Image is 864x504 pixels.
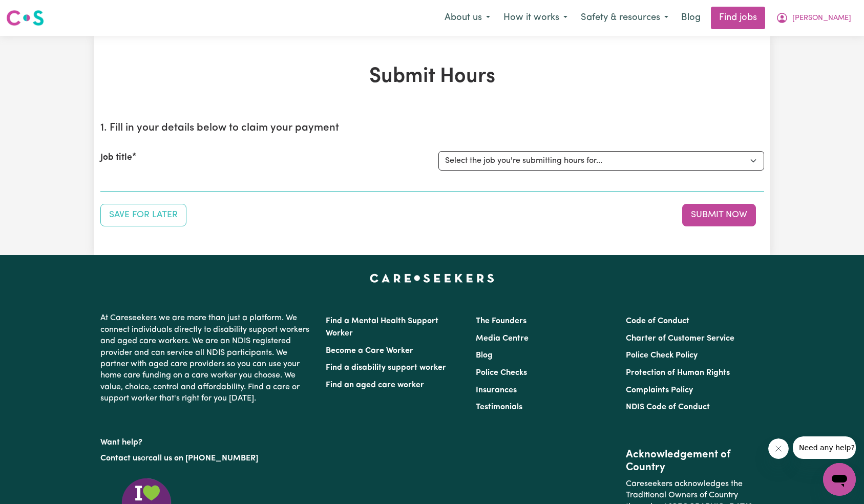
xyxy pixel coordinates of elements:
a: Find an aged care worker [326,381,424,389]
h2: Acknowledgement of Country [626,449,764,474]
button: About us [438,7,497,29]
button: Safety & resources [574,7,675,29]
a: Police Checks [476,369,527,377]
label: Job title [100,151,132,164]
iframe: Close message [768,438,789,459]
a: Charter of Customer Service [626,334,734,343]
p: At Careseekers we are more than just a platform. We connect individuals directly to disability su... [100,308,313,408]
span: [PERSON_NAME] [792,13,851,24]
a: Media Centre [476,334,529,343]
a: Testimonials [476,403,522,411]
a: Complaints Policy [626,386,693,394]
h1: Submit Hours [100,65,764,89]
a: Contact us [100,454,141,463]
a: Find jobs [711,7,765,29]
a: NDIS Code of Conduct [626,403,710,411]
a: Careseekers logo [6,6,44,30]
iframe: Message from company [793,436,856,459]
a: Protection of Human Rights [626,369,730,377]
button: My Account [769,7,858,29]
img: Careseekers logo [6,9,44,27]
a: Code of Conduct [626,317,689,325]
button: Submit your job report [682,204,756,226]
a: Blog [476,351,493,360]
h2: 1. Fill in your details below to claim your payment [100,122,764,135]
p: Want help? [100,433,313,448]
a: Police Check Policy [626,351,698,360]
a: call us on [PHONE_NUMBER] [149,454,258,463]
a: Become a Care Worker [326,347,413,355]
iframe: Button to launch messaging window [823,463,856,496]
a: Insurances [476,386,517,394]
a: Blog [675,7,707,29]
a: The Founders [476,317,526,325]
p: or [100,449,313,468]
button: Save your job report [100,204,186,226]
a: Careseekers home page [370,274,494,282]
a: Find a disability support worker [326,364,446,372]
button: How it works [497,7,574,29]
a: Find a Mental Health Support Worker [326,317,438,338]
